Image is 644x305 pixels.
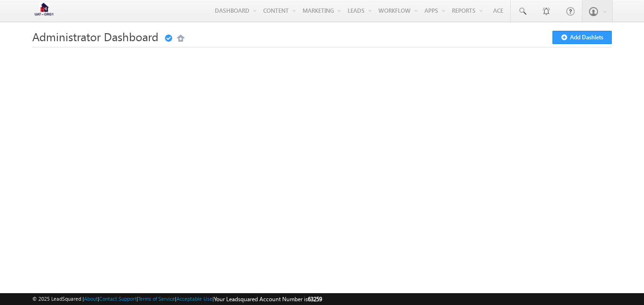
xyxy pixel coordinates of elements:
[138,296,175,302] a: Terms of Service
[32,29,158,44] span: Administrator Dashboard
[214,296,322,303] span: Your Leadsquared Account Number is
[99,296,137,302] a: Contact Support
[84,296,98,302] a: About
[32,295,322,304] span: © 2025 LeadSquared | | | | |
[308,296,322,303] span: 63259
[552,31,612,44] button: Add Dashlets
[176,296,212,302] a: Acceptable Use
[32,2,56,19] img: Custom Logo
